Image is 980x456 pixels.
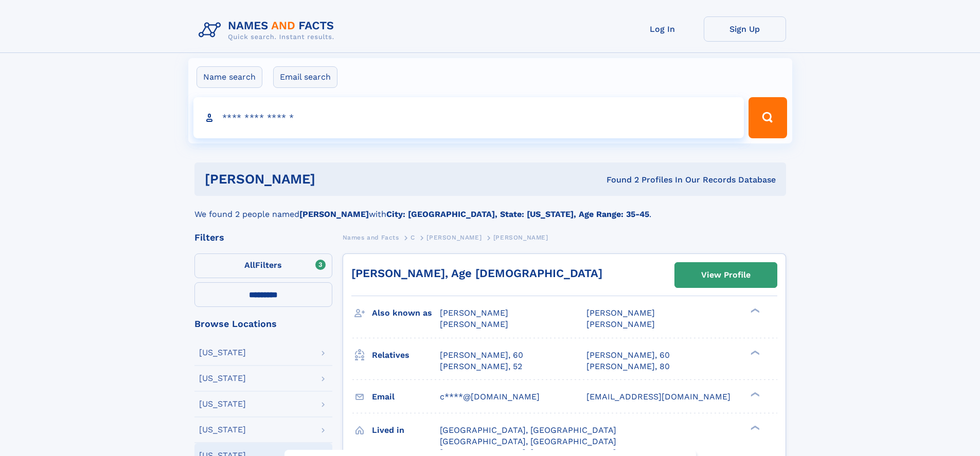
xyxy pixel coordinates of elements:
[586,319,655,329] span: [PERSON_NAME]
[440,308,508,318] span: [PERSON_NAME]
[440,361,522,372] a: [PERSON_NAME], 52
[426,234,482,241] span: [PERSON_NAME]
[748,424,760,431] div: ❯
[704,16,786,42] a: Sign Up
[372,346,440,364] h3: Relatives
[193,97,744,138] input: search input
[197,66,262,88] label: Name search
[748,307,760,314] div: ❯
[372,304,440,322] h3: Also known as
[749,97,787,138] button: Search Button
[586,308,655,318] span: [PERSON_NAME]
[675,263,777,287] a: View Profile
[586,392,730,402] span: [EMAIL_ADDRESS][DOMAIN_NAME]
[586,350,670,361] a: [PERSON_NAME], 60
[440,319,508,329] span: [PERSON_NAME]
[199,349,246,357] div: [US_STATE]
[621,16,704,42] a: Log In
[748,349,760,356] div: ❯
[351,267,602,280] a: [PERSON_NAME], Age [DEMOGRAPHIC_DATA]
[194,319,332,329] div: Browse Locations
[372,422,440,439] h3: Lived in
[199,400,246,408] div: [US_STATE]
[194,16,343,44] img: Logo Names and Facts
[411,231,415,244] a: C
[493,234,548,241] span: [PERSON_NAME]
[411,234,415,241] span: C
[440,425,616,435] span: [GEOGRAPHIC_DATA], [GEOGRAPHIC_DATA]
[199,426,246,434] div: [US_STATE]
[205,173,461,186] h1: [PERSON_NAME]
[386,209,649,219] b: City: [GEOGRAPHIC_DATA], State: [US_STATE], Age Range: 35-45
[461,174,776,186] div: Found 2 Profiles In Our Records Database
[586,361,670,372] a: [PERSON_NAME], 80
[748,391,760,397] div: ❯
[701,263,751,287] div: View Profile
[194,253,332,278] label: Filters
[244,260,255,270] span: All
[273,66,337,88] label: Email search
[440,350,523,361] a: [PERSON_NAME], 60
[426,231,482,244] a: [PERSON_NAME]
[440,436,616,446] span: [GEOGRAPHIC_DATA], [GEOGRAPHIC_DATA]
[343,231,399,244] a: Names and Facts
[194,196,786,221] div: We found 2 people named with .
[199,374,246,382] div: [US_STATE]
[372,388,440,406] h3: Email
[194,233,332,242] div: Filters
[299,209,369,219] b: [PERSON_NAME]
